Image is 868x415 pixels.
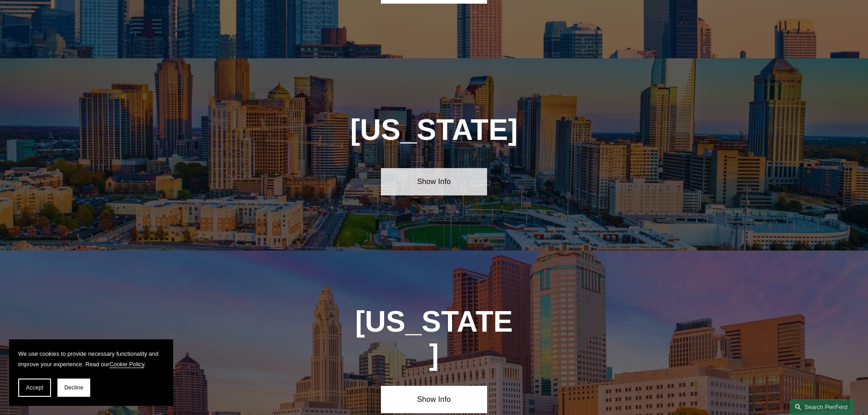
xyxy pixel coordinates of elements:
a: Show Info [381,386,487,413]
a: Show Info [381,168,487,195]
section: Cookie banner [9,339,173,406]
a: Cookie Policy [109,361,144,368]
h1: [US_STATE] [301,113,567,147]
p: We use cookies to provide necessary functionality and improve your experience. Read our . [18,348,164,369]
span: Decline [64,384,83,391]
button: Accept [18,379,51,397]
h1: [US_STATE] [354,305,514,372]
button: Decline [57,379,90,397]
a: Search this site [790,399,853,415]
span: Accept [26,384,43,391]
